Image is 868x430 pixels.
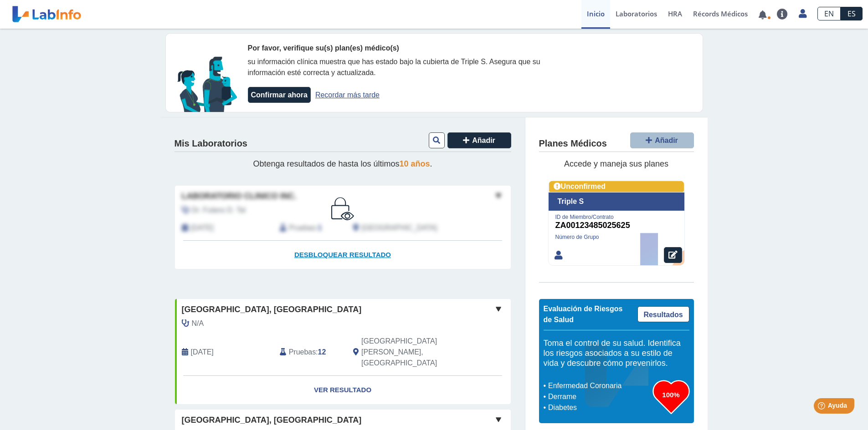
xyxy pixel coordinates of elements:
[637,306,689,322] a: Resultados
[817,7,841,20] a: EN
[546,391,653,402] li: Derrame
[546,402,653,413] li: Diabetes
[653,389,689,400] h3: 100%
[318,224,322,232] b: 1
[668,9,682,18] span: HRA
[564,159,668,168] span: Accede y maneja sus planes
[248,87,311,103] button: Confirmar ahora
[361,336,462,369] span: San Juan, PR
[182,414,362,426] span: [GEOGRAPHIC_DATA], [GEOGRAPHIC_DATA]
[175,138,247,149] h4: Mis Laboratorios
[544,305,623,324] span: Evaluación de Riesgos de Salud
[248,43,571,54] div: Por favor, verifique su(s) plan(es) médico(s)
[318,348,326,356] b: 12
[630,132,694,148] button: Añadir
[289,223,316,233] span: Pruebas
[253,159,432,168] span: Obtenga resultados de hasta los últimos .
[655,137,678,144] span: Añadir
[289,347,316,358] span: Pruebas
[191,223,214,233] span: Thu Aug 28 2025 07:39:11 GMT-0400 (hora de Bolivia)
[361,223,437,233] span: San Sebastián
[182,190,297,202] span: Laboratorio Clinico Inc.
[192,205,246,216] span: Dr. Fulano D. Tal
[294,251,391,258] span: Desbloquear resultado
[273,336,346,369] div: :
[539,138,607,149] h4: Planes Médicos
[191,347,214,358] span: 2025-07-05
[192,318,204,329] span: N/A
[315,91,380,99] a: Recordar más tarde
[248,58,540,76] span: su información clínica muestra que has estado bajo la cubierta de Triple S. Asegura que su inform...
[787,395,858,420] iframe: Help widget launcher
[472,137,495,144] span: Añadir
[447,132,511,148] button: Añadir
[546,380,653,391] li: Enfermedad Coronaria
[182,304,362,316] span: [GEOGRAPHIC_DATA], [GEOGRAPHIC_DATA]
[544,339,689,368] h5: Toma el control de su salud. Identifica los riesgos asociados a su estilo de vida y descubre cómo...
[841,7,863,20] a: ES
[175,376,511,405] a: Ver Resultado
[400,159,430,168] span: 10 años
[273,223,346,233] div: :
